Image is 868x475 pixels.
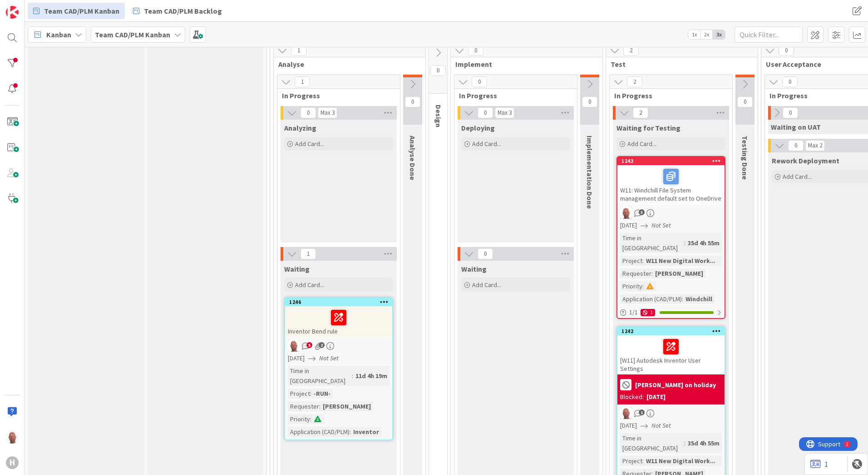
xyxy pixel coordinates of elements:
div: Max 3 [321,111,335,115]
div: 1 [641,309,655,316]
div: Time in [GEOGRAPHIC_DATA] [288,366,352,386]
span: 0 [782,76,798,87]
div: H [6,456,19,469]
div: W11: Windchill File System management default set to OneDrive [617,165,725,204]
div: 1/11 [617,307,725,318]
span: Add Card... [295,281,324,289]
div: [PERSON_NAME] [653,268,705,278]
span: : [319,401,321,411]
div: [W11] Autodesk Inventor User Settings [617,335,725,374]
a: Team CAD/PLM Backlog [128,3,227,19]
img: RK [620,407,632,419]
div: 35d 4h 55m [686,238,722,248]
b: Team CAD/PLM Kanban [95,30,170,39]
span: : [310,414,311,424]
span: 0 [737,96,753,107]
span: Add Card... [783,172,812,181]
div: Project [288,389,310,399]
span: Waiting for Testing [616,123,681,132]
span: Kanban [46,29,71,40]
b: [PERSON_NAME] on holiday [635,382,716,388]
div: Max 2 [808,143,822,148]
span: Add Card... [472,281,501,289]
span: Test [611,60,746,69]
span: : [350,427,351,437]
img: RK [288,340,300,352]
span: 0 [783,107,798,118]
span: In Progress [459,91,566,100]
span: 1 [639,409,645,415]
span: Waiting on UAT [771,122,821,131]
span: [DATE] [620,421,637,430]
div: Time in [GEOGRAPHIC_DATA] [620,233,684,253]
img: Visit kanbanzone.com [6,6,19,19]
span: Team CAD/PLM Backlog [144,5,222,16]
span: Add Card... [472,140,501,148]
div: Inventor [351,427,381,437]
div: 1246 [285,298,392,306]
span: 0 [405,96,420,107]
div: [PERSON_NAME] [321,401,373,411]
div: 1242[W11] Autodesk Inventor User Settings [617,327,725,374]
span: Testing Done [740,136,750,180]
span: 0 [468,45,483,56]
div: Max 3 [498,111,512,115]
span: 2 [623,45,639,56]
span: 2 [319,342,325,348]
div: Application (CAD/PLM) [620,294,682,304]
span: 0 [472,76,487,87]
span: 0 [430,65,446,76]
span: [DATE] [620,221,637,230]
span: 3 [639,209,645,215]
a: Team CAD/PLM Kanban [28,3,125,19]
div: Requester [288,401,319,411]
span: Add Card... [295,140,324,148]
span: In Progress [614,91,721,100]
span: 2 [627,76,642,87]
div: W11 New Digital Work... [644,456,718,466]
div: Priority [288,414,310,424]
span: : [642,456,644,466]
div: [DATE] [646,392,666,402]
div: Project [620,256,642,266]
span: Waiting [284,264,310,273]
div: 1243 [617,157,725,165]
span: 0 [478,107,493,118]
span: Team CAD/PLM Kanban [44,5,119,16]
div: RK [285,340,392,352]
span: 1 [295,76,310,87]
div: 1242 [621,328,725,334]
i: Not Set [651,421,671,430]
span: Analyse Done [408,136,417,180]
div: W11 New Digital Work... [644,256,718,266]
div: Blocked: [620,392,644,402]
span: Support [19,1,41,12]
div: 1243W11: Windchill File System management default set to OneDrive [617,157,725,204]
div: 1246Inventor Bend rule [285,298,392,337]
span: 0 [779,45,794,56]
div: Priority [620,281,642,291]
div: Requester [620,268,651,278]
div: 2 [47,4,49,11]
span: 2x [700,30,713,39]
span: Deploying [461,123,495,132]
a: 1 [810,459,828,470]
div: Project [620,456,642,466]
div: 11d 4h 19m [353,371,390,381]
span: : [682,294,683,304]
span: 3x [713,30,725,39]
span: 0 [582,96,597,107]
img: RK [620,207,632,219]
img: RK [6,431,19,444]
span: : [651,268,653,278]
div: 1242 [617,327,725,335]
span: Design [434,105,443,127]
input: Quick Filter... [735,26,803,43]
span: 1 [291,45,306,56]
span: Rework Deployment [772,156,839,165]
div: Application (CAD/PLM) [288,427,350,437]
div: RK [617,407,725,419]
span: Implementation Done [585,136,594,209]
span: 1 [301,248,316,259]
span: Waiting [461,264,487,273]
